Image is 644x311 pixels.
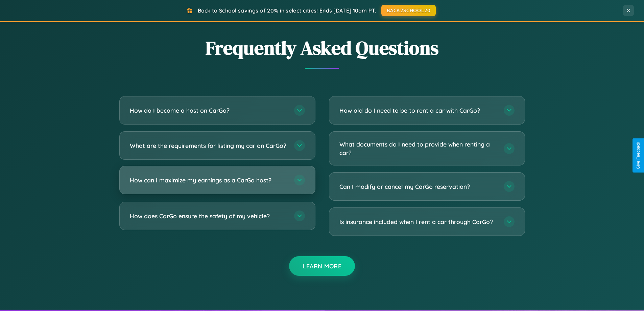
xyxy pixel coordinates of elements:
h3: How can I maximize my earnings as a CarGo host? [130,176,287,184]
h3: How do I become a host on CarGo? [130,106,287,115]
h3: Is insurance included when I rent a car through CarGo? [339,218,497,226]
div: Give Feedback [636,142,641,169]
button: Learn More [289,256,355,276]
h3: What are the requirements for listing my car on CarGo? [130,141,287,150]
h3: What documents do I need to provide when renting a car? [339,140,497,157]
h3: Can I modify or cancel my CarGo reservation? [339,182,497,191]
h3: How old do I need to be to rent a car with CarGo? [339,106,497,115]
h3: How does CarGo ensure the safety of my vehicle? [130,212,287,220]
span: Back to School savings of 20% in select cities! Ends [DATE] 10am PT. [198,7,376,14]
h2: Frequently Asked Questions [119,35,525,61]
button: BACK2SCHOOL20 [381,5,436,16]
